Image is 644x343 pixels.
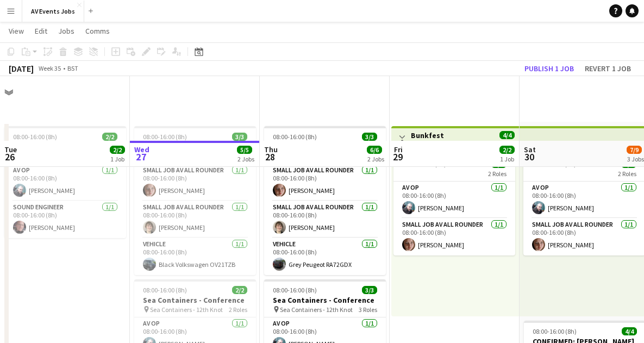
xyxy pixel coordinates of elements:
app-card-role: Small Job AV All Rounder1/108:00-16:00 (8h)[PERSON_NAME] [393,219,515,255]
span: Sea Containers - 12th Knot [280,305,353,314]
span: 08:00-16:00 (8h) [143,286,187,294]
div: 2 jobs [499,139,515,148]
a: Edit [30,24,52,38]
span: 4/4 [622,327,637,335]
div: BST [67,64,78,72]
span: Edit [35,26,47,36]
span: 28 [262,151,278,163]
app-card-role: Vehicle1/108:00-16:00 (8h)Black Volkswagen OV21TZB [134,238,256,275]
span: 3/3 [232,133,247,141]
span: 4/4 [499,131,515,139]
span: Sat [524,145,536,154]
app-card-role: Small Job AV All Rounder1/108:00-16:00 (8h)[PERSON_NAME] [264,164,386,201]
span: 27 [133,151,149,163]
app-card-role: Small Job AV All Rounder1/108:00-16:00 (8h)[PERSON_NAME] [134,164,256,201]
app-card-role: Sound Engineer1/108:00-16:00 (8h)[PERSON_NAME] [4,201,126,238]
span: Tue [4,145,17,154]
span: 3/3 [362,133,377,141]
span: Fri [394,145,403,154]
span: 2/2 [232,286,247,294]
div: [DATE] → [DATE] [411,140,458,148]
span: Comms [85,26,110,36]
a: Jobs [54,24,79,38]
span: 5/5 [237,146,252,154]
span: 6/6 [367,146,382,154]
div: 1 Job [500,155,514,163]
a: Comms [81,24,114,38]
span: 08:00-16:00 (8h) [533,327,577,335]
button: Publish 1 job [520,61,578,76]
div: 1 Job [110,155,124,163]
span: 29 [392,151,403,163]
app-job-card: 08:00-16:00 (8h)2/2Sea Containers - Conference Sea Containers - 12th Knot2 RolesAV Op1/108:00-16:... [4,126,126,238]
h3: Sea Containers - Conference [264,295,386,305]
span: 2/2 [110,146,125,154]
button: AV Events Jobs [22,1,84,22]
app-card-role: Vehicle1/108:00-16:00 (8h)Grey Peugeot RA72GDX [264,238,386,275]
app-card-role: AV Op1/108:00-16:00 (8h)[PERSON_NAME] [4,164,126,201]
app-card-role: Small Job AV All Rounder1/108:00-16:00 (8h)[PERSON_NAME] [134,201,256,238]
button: Revert 1 job [580,61,635,76]
span: 08:00-16:00 (8h) [13,133,57,141]
span: Wed [134,145,149,154]
span: 2 Roles [488,170,507,178]
app-card-role: AV Op1/108:00-16:00 (8h)[PERSON_NAME] [393,182,515,219]
h3: Sea Containers - Conference [134,295,256,305]
span: 7/9 [627,146,642,154]
span: 2 Roles [618,170,636,178]
span: View [9,26,24,36]
a: View [4,24,28,38]
span: 2/2 [499,146,515,154]
app-job-card: 08:00-16:00 (8h)3/3Bunkfest In3 RolesSmall Job AV All Rounder1/108:00-16:00 (8h)[PERSON_NAME]Smal... [134,126,256,275]
span: 3 Roles [359,305,377,314]
span: 08:00-16:00 (8h) [273,133,317,141]
app-card-role: Small Job AV All Rounder1/108:00-16:00 (8h)[PERSON_NAME] [264,201,386,238]
div: 3 Jobs [627,155,644,163]
span: 30 [522,151,536,163]
span: 2 Roles [229,305,247,314]
h3: Bunkfest [411,130,458,140]
div: 2 Jobs [237,155,254,163]
span: 26 [3,151,17,163]
span: 2/2 [102,133,117,141]
span: 3/3 [362,286,377,294]
span: Jobs [58,26,74,36]
app-job-card: 08:00-16:00 (8h)2/22 RolesAV Op1/108:00-16:00 (8h)[PERSON_NAME]Small Job AV All Rounder1/108:00-1... [393,155,515,255]
div: [DATE] [9,63,34,74]
span: 08:00-16:00 (8h) [143,133,187,141]
span: Thu [264,145,278,154]
span: Sea Containers - 12th Knot [150,305,223,314]
span: Week 35 [36,64,63,72]
div: 2 Jobs [367,155,384,163]
app-job-card: 08:00-16:00 (8h)3/3Bunkfest In3 RolesSmall Job AV All Rounder1/108:00-16:00 (8h)[PERSON_NAME]Smal... [264,126,386,275]
span: 08:00-16:00 (8h) [273,286,317,294]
